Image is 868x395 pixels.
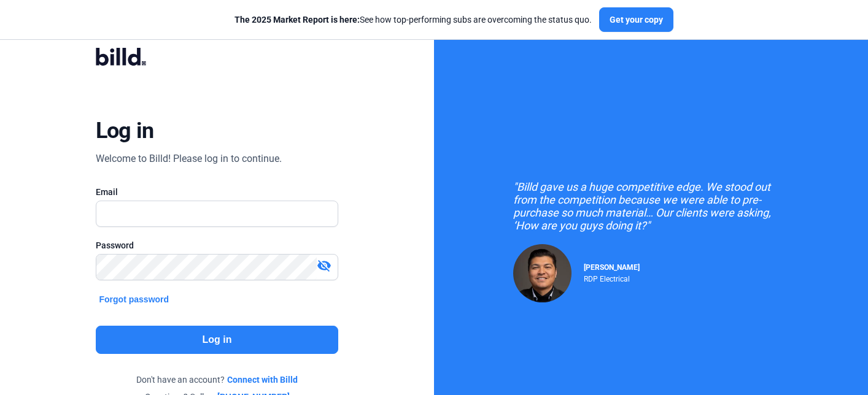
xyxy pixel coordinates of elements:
div: "Billd gave us a huge competitive edge. We stood out from the competition because we were able to... [513,180,789,232]
span: The 2025 Market Report is here: [234,15,360,25]
div: Password [96,239,339,251]
img: Raul Pacheco [513,244,572,302]
mat-icon: visibility_off [317,258,331,273]
div: RDP Electrical [584,272,640,283]
div: Log in [96,117,154,144]
a: Connect with Billd [227,374,298,386]
div: Don't have an account? [96,374,339,386]
div: See how top-performing subs are overcoming the status quo. [234,13,592,26]
button: Forgot password [96,293,173,306]
div: Email [96,186,339,198]
span: [PERSON_NAME] [584,263,640,272]
button: Get your copy [599,7,673,32]
div: Welcome to Billd! Please log in to continue. [96,151,282,166]
button: Log in [96,326,339,354]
